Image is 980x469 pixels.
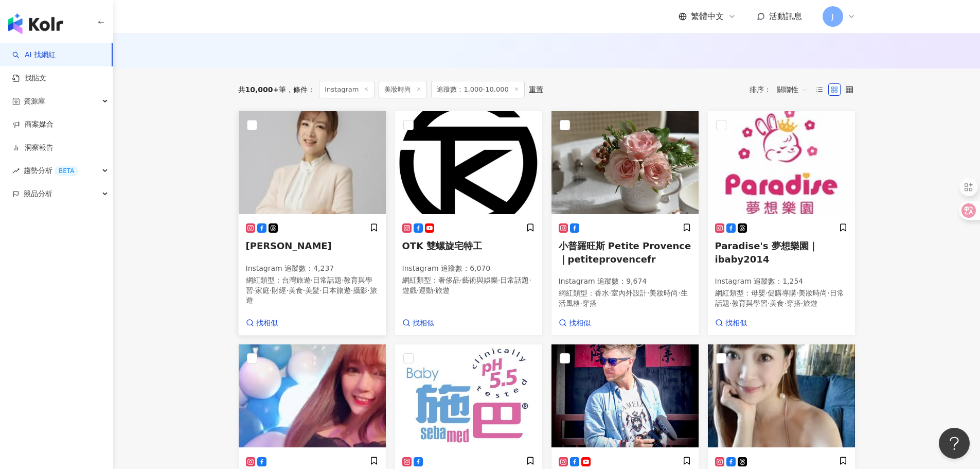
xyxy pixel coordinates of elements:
[939,428,970,459] iframe: Help Scout Beacon - Open
[435,286,450,294] span: 旅遊
[303,286,305,294] span: ·
[431,81,524,98] span: 追蹤數：1,000-10,000
[24,90,45,113] span: 資源庫
[768,289,796,297] span: 促購導購
[796,289,798,297] span: ·
[286,286,288,294] span: ·
[438,276,460,284] span: 奢侈品
[246,240,332,251] span: [PERSON_NAME]
[245,85,279,94] span: 10,000+
[770,299,784,307] span: 美食
[238,111,386,336] a: KOL Avatar[PERSON_NAME]Instagram 追蹤數：4,237網紅類型：台灣旅遊·日常話題·教育與學習·家庭·財經·美食·美髮·日本旅遊·攝影·旅遊找相似
[708,344,855,447] img: KOL Avatar
[402,275,535,296] p: 網紅類型 ：
[751,289,765,297] span: 母嬰
[8,13,63,34] img: logo
[255,286,270,294] span: 家庭
[732,299,768,307] span: 教育與學習
[498,276,500,284] span: ·
[551,111,699,336] a: KOL Avatar小普羅旺斯 Petite Provence｜petiteprovencefrInstagram 追蹤數：9,674網紅類型：香水·室內外設計·美妝時尚·生活風格·穿搭找相似
[569,318,591,328] span: 找相似
[708,111,855,214] img: KOL Avatar
[715,276,848,287] p: Instagram 追蹤數 ： 1,254
[402,264,535,274] p: Instagram 追蹤數 ： 6,070
[801,299,803,307] span: ·
[12,73,46,83] a: 找貼文
[827,289,829,297] span: ·
[725,318,747,328] span: 找相似
[769,11,802,21] span: 活動訊息
[768,299,770,307] span: ·
[691,11,724,22] span: 繁體中文
[289,286,303,294] span: 美食
[256,318,278,328] span: 找相似
[342,276,344,284] span: ·
[311,276,313,284] span: ·
[462,276,498,284] span: 藝術與娛樂
[559,289,688,307] span: 生活風格
[559,240,691,264] span: 小普羅旺斯 Petite Provence｜petiteprovencefr
[12,119,54,130] a: 商案媒合
[305,286,319,294] span: 美髮
[238,85,287,94] div: 共 筆
[395,111,543,336] a: KOL AvatarOTK 雙螺旋宅特工Instagram 追蹤數：6,070網紅類型：奢侈品·藝術與娛樂·日常話題·遊戲·運動·旅遊找相似
[529,276,531,284] span: ·
[239,111,386,214] img: KOL Avatar
[246,264,379,274] p: Instagram 追蹤數 ： 4,237
[460,276,462,284] span: ·
[729,299,732,307] span: ·
[12,50,56,60] a: searchAI 找網紅
[649,289,678,297] span: 美妝時尚
[24,182,52,205] span: 競品分析
[353,286,367,294] span: 攝影
[395,111,542,214] img: KOL Avatar
[551,111,699,214] img: KOL Avatar
[319,81,375,98] span: Instagram
[419,286,433,294] span: 運動
[270,286,272,294] span: ·
[559,288,691,308] p: 網紅類型 ：
[707,111,856,336] a: KOL AvatarParadise's 夢想樂園｜ibaby2014Instagram 追蹤數：1,254網紅類型：母嬰·促購導購·美妝時尚·日常話題·教育與學習·美食·穿搭·旅遊找相似
[678,289,680,297] span: ·
[395,344,542,447] img: KOL Avatar
[715,240,818,264] span: Paradise's 夢想樂園｜ibaby2014
[750,81,813,98] div: 排序：
[313,276,342,284] span: 日常話題
[609,289,611,297] span: ·
[715,318,747,328] a: 找相似
[12,167,20,175] span: rise
[803,299,817,307] span: 旅遊
[582,299,597,307] span: 穿搭
[322,286,351,294] span: 日本旅遊
[379,81,427,98] span: 美妝時尚
[367,286,369,294] span: ·
[595,289,609,297] span: 香水
[715,288,848,308] p: 網紅類型 ：
[500,276,529,284] span: 日常話題
[246,318,278,328] a: 找相似
[402,318,434,328] a: 找相似
[433,286,435,294] span: ·
[246,276,373,294] span: 教育與學習
[787,299,801,307] span: 穿搭
[413,318,434,328] span: 找相似
[286,85,315,94] span: 條件 ：
[551,344,699,447] img: KOL Avatar
[765,289,768,297] span: ·
[351,286,353,294] span: ·
[24,159,78,182] span: 趨勢分析
[319,286,322,294] span: ·
[798,289,827,297] span: 美妝時尚
[529,85,543,94] div: 重置
[831,11,833,22] span: J
[55,166,78,176] div: BETA
[12,143,54,153] a: 洞察報告
[647,289,649,297] span: ·
[417,286,419,294] span: ·
[715,289,844,307] span: 日常話題
[559,318,591,328] a: 找相似
[559,276,691,287] p: Instagram 追蹤數 ： 9,674
[580,299,582,307] span: ·
[282,276,311,284] span: 台灣旅遊
[402,286,417,294] span: 遊戲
